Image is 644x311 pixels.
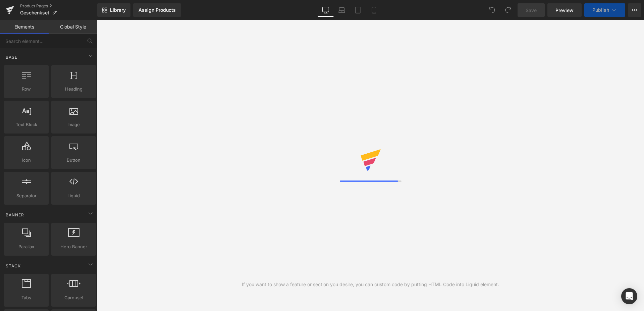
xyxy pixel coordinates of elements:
button: Undo [485,3,499,17]
span: Icon [6,157,47,164]
span: Library [110,7,126,13]
span: Heading [53,86,94,93]
button: Publish [584,3,625,17]
div: Assign Products [139,7,176,13]
button: More [628,3,641,17]
a: Desktop [318,3,334,17]
a: New Library [97,3,130,17]
span: Row [6,86,47,93]
span: Stack [5,263,21,269]
span: Separator [6,192,47,199]
a: Global Style [49,20,97,34]
span: Text Block [6,121,47,128]
div: Open Intercom Messenger [621,288,637,304]
span: Base [5,54,18,60]
a: Mobile [366,3,382,17]
a: Tablet [350,3,366,17]
span: Parallax [6,243,47,250]
span: Banner [5,212,25,218]
span: Liquid [53,192,94,199]
span: Button [53,157,94,164]
span: Publish [592,7,609,13]
span: Tabs [6,294,47,301]
span: Image [53,121,94,128]
a: Product Pages [20,3,97,9]
span: Carousel [53,294,94,301]
a: Laptop [334,3,350,17]
a: Preview [547,3,582,17]
span: Hero Banner [53,243,94,250]
button: Redo [501,3,515,17]
span: Save [526,7,537,14]
span: Geschenkset [20,10,49,15]
div: If you want to show a feature or section you desire, you can custom code by putting HTML Code int... [242,281,499,288]
span: Preview [555,7,574,14]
